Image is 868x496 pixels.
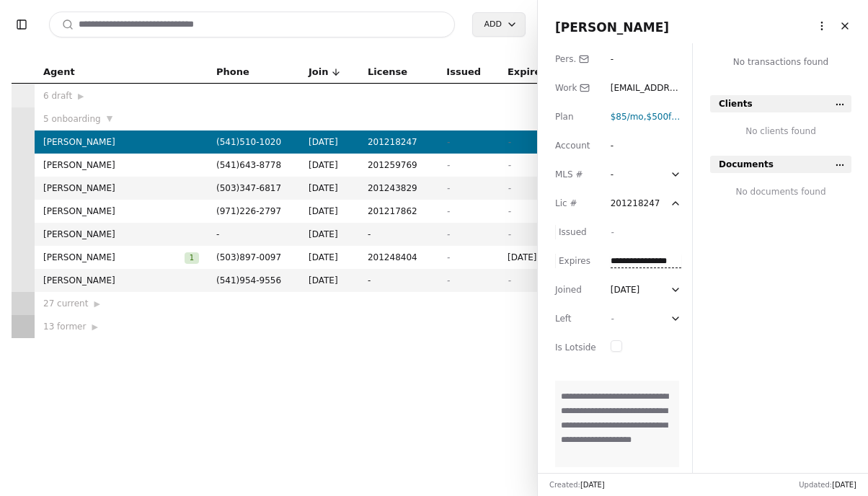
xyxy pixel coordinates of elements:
span: ( 541 ) 510 - 1020 [216,137,281,147]
span: , [611,112,647,122]
span: ( 541 ) 643 - 8778 [216,160,281,170]
span: [DATE] [309,158,350,172]
span: [DATE] [508,250,557,265]
span: Documents [719,157,774,172]
button: 1 [185,250,199,265]
span: - [446,183,449,193]
div: 201218247 [611,196,660,211]
span: - [611,314,614,324]
span: ( 503 ) 347 - 6817 [216,183,281,193]
div: Account [555,138,596,153]
span: - [611,227,614,237]
span: [PERSON_NAME] [43,250,185,265]
span: - [368,227,429,242]
span: [PERSON_NAME] [43,135,199,149]
span: - [368,273,429,288]
span: - [446,137,449,147]
span: - [216,227,291,242]
span: - [508,160,510,170]
div: Plan [555,110,596,124]
div: Pers. [555,52,596,66]
div: Work [555,81,596,95]
span: $85 /mo [611,112,644,122]
span: [PERSON_NAME] [43,181,199,195]
span: ( 503 ) 897 - 0097 [216,252,281,262]
span: [DATE] [309,273,350,288]
span: 201217862 [368,204,429,218]
span: ▶ [78,90,84,103]
span: Clients [719,97,753,111]
span: License [368,64,407,80]
span: - [508,137,510,147]
div: No transactions found [710,55,851,78]
div: Expires [555,254,596,268]
span: ▶ [92,321,97,334]
span: [PERSON_NAME] [43,204,199,218]
span: - [446,275,449,285]
span: 5 onboarding [43,112,101,126]
span: Phone [216,64,249,80]
span: Join [309,64,328,80]
span: 201243829 [368,181,429,195]
div: - [611,138,637,153]
span: - [508,229,510,239]
span: [PERSON_NAME] [43,158,199,172]
div: Joined [555,283,596,297]
div: Created: [549,479,605,490]
span: [EMAIL_ADDRESS][DOMAIN_NAME] [611,83,681,122]
div: Issued [555,225,596,239]
span: [DATE] [309,181,350,195]
div: 6 draft [43,89,199,103]
span: [DATE] [309,135,350,149]
span: Expires [508,64,546,80]
span: [DATE] [832,481,856,489]
span: [PERSON_NAME] [555,20,669,35]
span: [DATE] [309,227,350,242]
span: [DATE] [309,250,350,265]
span: - [508,183,510,193]
span: - [446,252,449,262]
span: [DATE] [580,481,605,489]
span: [PERSON_NAME] [43,273,199,288]
span: [PERSON_NAME] [43,227,199,242]
span: - [508,275,510,285]
span: ▼ [107,112,112,125]
div: [DATE] [611,283,640,297]
div: Left [555,311,596,326]
div: - [611,52,637,66]
button: Add [472,12,526,37]
div: - [611,167,637,182]
span: $500 fee [647,112,683,122]
span: [DATE] [309,204,350,218]
span: 201248404 [368,250,429,265]
div: Is Lotside [555,340,596,355]
div: Lic # [555,196,596,211]
span: Issued [446,64,481,80]
span: ▶ [94,298,99,311]
span: 201218247 [368,135,429,149]
div: No clients found [710,124,851,138]
div: MLS # [555,167,596,182]
span: - [446,229,449,239]
span: - [446,206,449,216]
span: - [508,206,510,216]
div: Updated: [799,479,856,490]
span: 201259769 [368,158,429,172]
span: ( 541 ) 954 - 9556 [216,275,281,285]
span: 1 [185,252,199,264]
span: ( 971 ) 226 - 2797 [216,206,281,216]
span: Agent [43,64,75,80]
span: - [446,160,449,170]
div: 13 former [43,319,199,334]
div: 27 current [43,296,199,311]
div: No documents found [710,185,851,199]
